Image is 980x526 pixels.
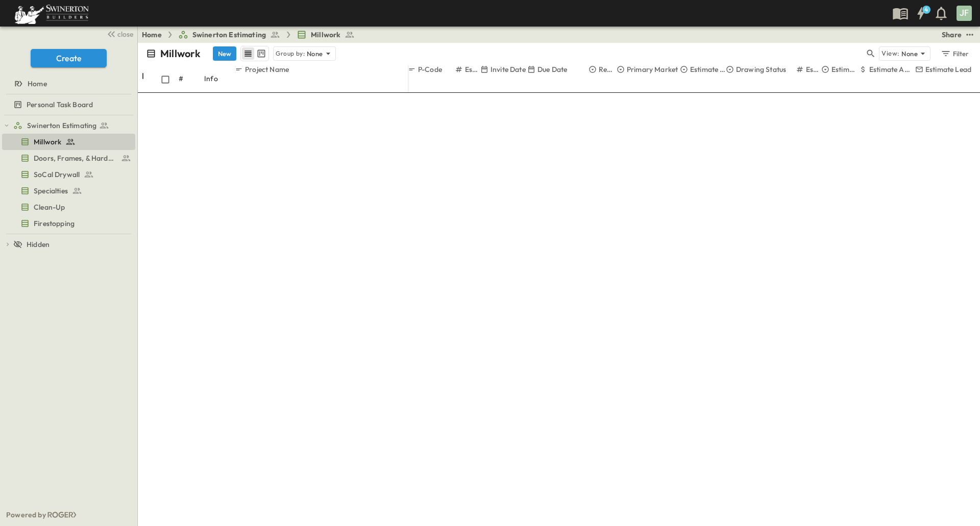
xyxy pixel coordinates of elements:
[869,64,915,74] p: Estimate Amount
[240,46,269,61] div: table view
[627,64,678,74] p: Primary Market
[942,30,962,40] div: Share
[204,64,235,93] div: Info
[831,64,859,74] p: Estimate Type
[418,64,442,74] p: P-Code
[2,150,135,166] div: test
[31,49,107,67] button: Create
[34,153,117,163] span: Doors, Frames, & Hardware
[491,64,526,74] p: Invite Date
[34,202,65,212] span: Clean-Up
[957,6,972,21] div: JF
[142,30,361,40] nav: breadcrumbs
[192,30,266,40] span: Swinerton Estimating
[901,48,918,59] p: None
[28,79,47,89] span: Home
[179,64,204,93] div: #
[12,3,91,24] img: 6c363589ada0b36f064d841b69d3a419a338230e66bb0a533688fa5cc3e9e735.png
[27,120,96,131] span: Swinerton Estimating
[940,48,969,59] div: Filter
[213,46,236,61] button: New
[736,64,786,74] p: Drawing Status
[34,169,80,180] span: SoCal Drywall
[2,117,135,134] div: test
[925,64,971,74] p: Estimate Lead
[465,64,480,74] p: Estimate Number
[27,239,50,249] span: Hidden
[2,134,135,150] div: test
[690,64,726,74] p: Estimate Status
[2,199,135,215] div: test
[806,64,821,74] p: Estimate Round
[34,137,61,147] span: Millwork
[307,48,323,59] p: None
[245,64,289,74] p: Project Name
[2,166,135,183] div: test
[34,218,75,229] span: Firestopping
[255,47,267,60] button: kanban view
[276,48,305,59] p: Group by:
[599,64,617,74] p: Region
[160,46,201,61] p: Millwork
[117,29,133,39] span: close
[27,99,93,110] span: Personal Task Board
[2,183,135,199] div: test
[537,64,567,74] p: Due Date
[34,186,68,196] span: Specialties
[2,215,135,232] div: test
[881,48,899,59] p: View:
[311,30,340,40] span: Millwork
[964,29,976,41] button: test
[242,47,254,60] button: row view
[924,6,928,14] h6: 4
[142,30,162,40] a: Home
[2,96,135,113] div: test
